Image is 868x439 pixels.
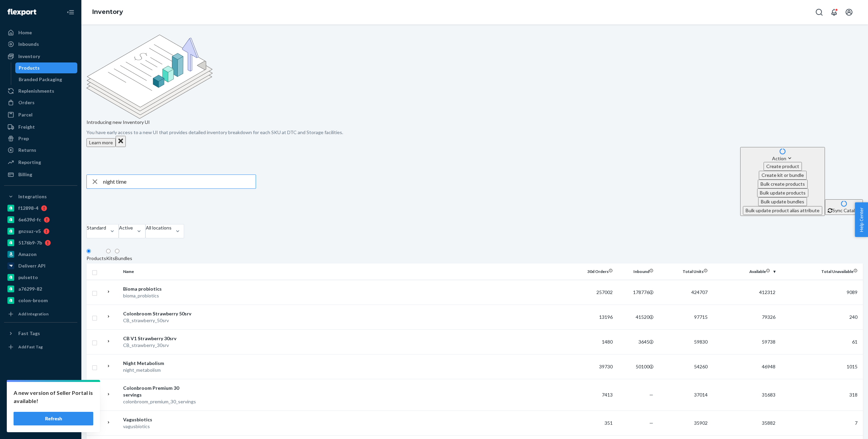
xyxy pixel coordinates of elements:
div: Bioma probiotics [123,286,194,292]
div: Inbounds [18,41,39,48]
div: Action [743,155,822,162]
a: Amazon [4,249,77,260]
a: Reporting [4,157,77,168]
td: 7413 [575,379,615,410]
div: Amazon [18,251,37,258]
div: Vagusbiotics [123,416,194,423]
button: Bulk update products [757,188,808,197]
p: A new version of Seller Portal is available! [14,389,93,405]
div: Active [119,224,133,231]
span: Create kit or bundle [762,172,804,178]
span: 7 [855,420,857,426]
span: — [649,420,653,426]
div: Returns [18,147,36,153]
button: Bulk update bundles [758,197,807,206]
a: Inventory [4,51,77,62]
div: Fast Tags [18,330,40,337]
span: Create product [766,163,799,169]
span: 318 [849,392,857,398]
div: colon-broom [18,297,48,304]
button: Help Center [855,202,868,237]
button: Open Search Box [812,5,826,19]
span: 412312 [759,289,775,295]
div: Integrations [18,193,47,200]
span: 97715 [694,314,708,320]
div: bioma_probiotics [123,292,194,299]
span: 61 [852,339,857,345]
input: Products [86,249,91,253]
a: a76299-82 [4,283,77,294]
span: 59738 [762,339,775,345]
a: Deliverr API [4,260,77,271]
a: 6e639d-fc [4,214,77,225]
span: Bulk create products [761,181,805,187]
div: pulsetto [18,274,38,281]
span: 35902 [694,420,708,426]
a: 5176b9-7b [4,237,77,248]
button: Learn more [86,138,116,147]
a: Returns [4,145,77,156]
div: Standard [87,224,106,231]
button: Open notifications [827,5,841,19]
a: Parcel [4,109,77,120]
span: 37014 [694,392,708,398]
input: Bundles [115,249,119,253]
button: Create product [764,162,802,171]
p: You have early access to a new UI that provides detailed inventory breakdown for each SKU at DTC ... [86,129,863,136]
span: 424707 [691,289,708,295]
div: CB_strawberry_30srv [123,342,194,349]
a: Branded Packaging [15,74,78,85]
th: Total Unavailable [778,263,863,280]
button: Bulk create products [758,180,808,188]
button: Close Navigation [64,5,77,19]
div: gnzsuz-v5 [18,228,41,235]
a: Talk to Support [4,397,77,408]
div: Billing [18,171,32,178]
input: All locations [146,231,146,238]
div: CB V1 Strawberry 30srv [123,335,194,342]
th: Name [120,263,197,280]
td: 41520 [615,305,656,329]
div: Deliverr API [18,262,45,269]
input: Standard [87,231,87,238]
div: f12898-4 [18,205,38,212]
th: Total Units [656,263,710,280]
span: 240 [849,314,857,320]
button: Close [116,136,126,147]
div: Bundles [115,255,132,262]
th: 30d Orders [575,263,615,280]
a: Products [15,62,78,73]
a: Help Center [4,408,77,419]
div: Freight [18,124,35,130]
a: Inbounds [4,39,77,50]
span: 54260 [694,364,708,369]
span: Bulk update product alias attribute [746,207,820,213]
button: Open account menu [842,5,856,19]
img: Flexport logo [7,9,36,16]
button: Create kit or bundle [759,171,807,180]
button: Bulk update product alias attribute [743,206,822,215]
span: 31683 [762,392,775,398]
a: Inventory [92,8,123,16]
div: Inventory [18,53,40,60]
span: 46948 [762,364,775,369]
td: 50100 [615,354,656,379]
a: Add Integration [4,309,77,319]
input: Active [119,231,120,238]
div: Branded Packaging [19,76,62,83]
a: colon-broom [4,295,77,306]
td: 13196 [575,305,615,329]
img: new-reports-banner-icon.82668bd98b6a51aee86340f2a7b77ae3.png [86,35,213,119]
td: 351 [575,410,615,435]
a: Home [4,27,77,38]
button: Sync Catalog [825,199,863,215]
button: Integrations [4,191,77,202]
div: Home [18,29,32,36]
div: Colonbroom Premium 30 servings [123,385,194,398]
div: colonbroom_premium_30_servings [123,398,194,405]
button: Fast Tags [4,328,77,339]
a: pulsetto [4,272,77,283]
span: 9089 [847,289,857,295]
a: f12898-4 [4,203,77,214]
div: Parcel [18,111,33,118]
